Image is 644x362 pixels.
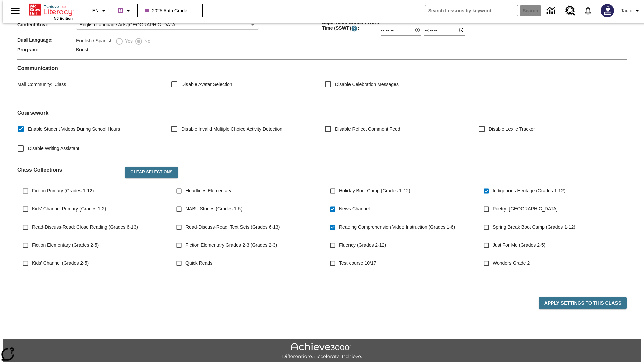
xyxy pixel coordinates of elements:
[28,126,120,133] span: Enable Student Videos During School Hours
[493,278,530,285] span: Wonders Grade 3
[579,2,597,19] a: Notifications
[17,82,52,87] span: Mail Community :
[145,7,195,14] span: 2025 Auto Grade 1 C
[76,37,112,45] label: English / Spanish
[185,260,212,267] span: Quick Reads
[493,224,575,231] span: Spring Break Boot Camp (Grades 1-12)
[29,3,73,16] a: Home
[339,242,386,249] span: Fluency (Grades 2-12)
[339,224,455,231] span: Reading Comprehension Video Instruction (Grades 1-6)
[17,110,627,156] div: Coursework
[17,167,120,173] h2: Class Collections
[335,126,400,133] span: Disable Reflect Comment Feed
[185,224,280,231] span: Read-Discuss-Read: Text Sets (Grades 6-13)
[543,2,561,20] a: Data Center
[597,2,618,19] button: Select a new avatar
[601,4,614,17] img: Avatar
[52,82,66,87] span: Class
[32,205,106,213] span: Kids' Channel Primary (Grades 1-2)
[185,278,268,285] span: NJSLA-ELA Prep Boot Camp (Grade 3)
[76,20,259,30] div: English Language Arts/[GEOGRAPHIC_DATA]
[493,187,565,194] span: Indigenous Heritage (Grades 1-12)
[17,65,627,71] h2: Communication
[185,242,277,249] span: Fiction Elementary Grades 2-3 (Grades 2-3)
[5,1,25,21] button: Open side menu
[125,167,178,178] button: Clear Selections
[115,5,135,17] button: Boost Class color is purple. Change class color
[17,110,627,116] h2: Course work
[424,19,440,24] label: End Time
[17,2,627,54] div: Class/Program Information
[425,5,518,16] input: search field
[339,187,410,194] span: Holiday Boot Camp (Grades 1-12)
[489,126,535,133] span: Disable Lexile Tracker
[17,37,76,43] span: Dual Language :
[493,260,530,267] span: Wonders Grade 2
[28,145,79,152] span: Disable Writing Assistant
[17,22,76,27] span: Content Area :
[339,278,399,285] span: NJSLA-ELA Smart (Grade 3)
[32,242,99,249] span: Fiction Elementary (Grades 2-5)
[339,205,370,213] span: News Channel
[181,126,282,133] span: Disable Invalid Multiple Choice Activity Detection
[76,47,88,52] span: Boost
[123,38,133,45] span: Yes
[493,205,558,213] span: Poetry: [GEOGRAPHIC_DATA]
[32,260,89,267] span: Kids' Channel (Grades 2-5)
[561,2,579,20] a: Resource Center, Will open in new tab
[322,20,381,32] span: Supervised Student Work Time (SSWT) :
[618,5,644,17] button: Profile/Settings
[621,7,632,14] span: Tauto
[17,65,627,99] div: Communication
[282,343,362,360] img: Achieve3000 Differentiate Accelerate Achieve
[92,7,99,14] span: EN
[119,6,122,15] span: B
[32,187,94,194] span: Fiction Primary (Grades 1-12)
[185,205,243,213] span: NABU Stories (Grades 1-5)
[29,2,73,20] div: Home
[143,38,150,45] span: No
[339,260,376,267] span: Test course 10/17
[493,242,545,249] span: Just For Me (Grades 2-5)
[17,47,76,52] span: Program :
[185,187,231,194] span: Headlines Elementary
[54,16,73,20] span: NJ Edition
[335,81,399,88] span: Disable Celebration Messages
[89,5,111,17] button: Language: EN, Select a language
[181,81,232,88] span: Disable Avatar Selection
[539,297,627,309] button: Apply Settings to this Class
[32,224,138,231] span: Read-Discuss-Read: Close Reading (Grades 6-13)
[17,161,627,279] div: Class Collections
[351,25,358,32] button: Supervised Student Work Time is the timeframe when students can take LevelSet and when lessons ar...
[381,19,398,24] label: Start Time
[32,278,92,285] span: WordStudio 2-5 (Grades 2-5)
